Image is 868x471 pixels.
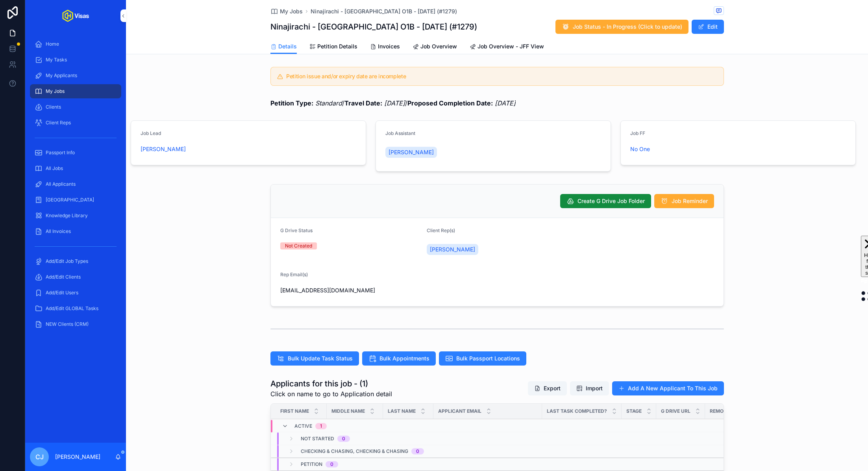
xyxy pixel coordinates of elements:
[370,39,400,55] a: Invoices
[270,98,516,108] span: / /
[342,436,345,442] div: 0
[46,305,98,312] span: Add/Edit GLOBAL Tasks
[416,448,419,454] div: 0
[55,453,100,461] p: [PERSON_NAME]
[46,258,88,264] span: Add/Edit Job Types
[555,20,688,34] button: Job Status - In Progress (Click to update)
[288,355,353,362] span: Bulk Update Task Status
[30,116,121,130] a: Client Reps
[141,145,186,153] a: [PERSON_NAME]
[285,242,312,249] div: Not Created
[30,317,121,331] a: NEW Clients (CRM)
[311,7,457,15] a: Ninajirachi - [GEOGRAPHIC_DATA] O1B - [DATE] (#1279)
[430,246,475,253] span: [PERSON_NAME]
[495,99,516,107] em: [DATE]
[420,42,457,50] span: Job Overview
[46,181,76,187] span: All Applicants
[320,423,322,429] div: 1
[46,212,88,219] span: Knowledge Library
[46,120,71,126] span: Client Reps
[46,165,63,172] span: All Jobs
[25,31,126,342] div: scrollable content
[612,381,724,395] a: Add A New Applicant To This Job
[301,461,322,467] span: Petition
[280,7,303,15] span: My Jobs
[35,452,44,462] span: CJ
[331,408,365,414] span: Middle Name
[30,146,121,160] a: Passport Info
[280,408,309,414] span: First Name
[477,42,544,50] span: Job Overview - JFF View
[384,99,405,107] em: [DATE]
[46,228,71,235] span: All Invoices
[30,209,121,223] a: Knowledge Library
[270,21,477,32] h1: Ninajirachi - [GEOGRAPHIC_DATA] O1B - [DATE] (#1279)
[30,68,121,83] a: My Applicants
[46,57,67,63] span: My Tasks
[30,286,121,300] a: Add/Edit Users
[30,193,121,207] a: [GEOGRAPHIC_DATA]
[385,130,415,136] span: Job Assistant
[301,436,334,442] span: Not Started
[286,74,717,79] h5: Petition issue and/or expiry date are incomplete
[46,41,59,47] span: Home
[294,423,312,429] span: Active
[317,42,357,50] span: Petition Details
[30,177,121,191] a: All Applicants
[46,274,81,280] span: Add/Edit Clients
[30,161,121,175] a: All Jobs
[270,39,297,54] a: Details
[270,389,392,399] span: Click on name to go to Application detail
[528,381,567,395] button: Export
[427,244,478,255] a: [PERSON_NAME]
[654,194,714,208] button: Job Reminder
[46,104,61,110] span: Clients
[439,351,526,366] button: Bulk Passport Locations
[46,197,94,203] span: [GEOGRAPHIC_DATA]
[270,7,303,15] a: My Jobs
[309,39,357,55] a: Petition Details
[30,301,121,316] a: Add/Edit GLOBAL Tasks
[586,384,603,392] span: Import
[626,408,642,414] span: Stage
[570,381,609,395] button: Import
[385,147,437,158] a: [PERSON_NAME]
[427,227,455,233] span: Client Rep(s)
[278,42,297,50] span: Details
[330,461,333,467] div: 0
[438,408,481,414] span: Applicant Email
[379,355,429,362] span: Bulk Appointments
[692,20,724,34] button: Edit
[301,448,408,454] span: Checking & Chasing, Checking & Chasing
[46,150,75,156] span: Passport Info
[30,224,121,238] a: All Invoices
[315,99,342,107] em: Standard
[30,37,121,51] a: Home
[270,378,392,389] h1: Applicants for this job - (1)
[389,148,434,156] span: [PERSON_NAME]
[547,408,607,414] span: Last Task Completed?
[30,53,121,67] a: My Tasks
[30,254,121,268] a: Add/Edit Job Types
[46,321,89,327] span: NEW Clients (CRM)
[280,286,494,294] span: [EMAIL_ADDRESS][DOMAIN_NAME]
[710,408,733,414] span: Removed
[661,408,690,414] span: G Drive URL
[577,197,645,205] span: Create G Drive Job Folder
[456,355,520,362] span: Bulk Passport Locations
[378,42,400,50] span: Invoices
[280,227,313,233] span: G Drive Status
[270,99,313,107] strong: Petition Type:
[46,88,65,94] span: My Jobs
[560,194,651,208] button: Create G Drive Job Folder
[62,9,89,22] img: App logo
[30,270,121,284] a: Add/Edit Clients
[407,99,493,107] strong: Proposed Completion Date:
[46,290,78,296] span: Add/Edit Users
[630,145,650,153] a: No One
[141,130,161,136] span: Job Lead
[470,39,544,55] a: Job Overview - JFF View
